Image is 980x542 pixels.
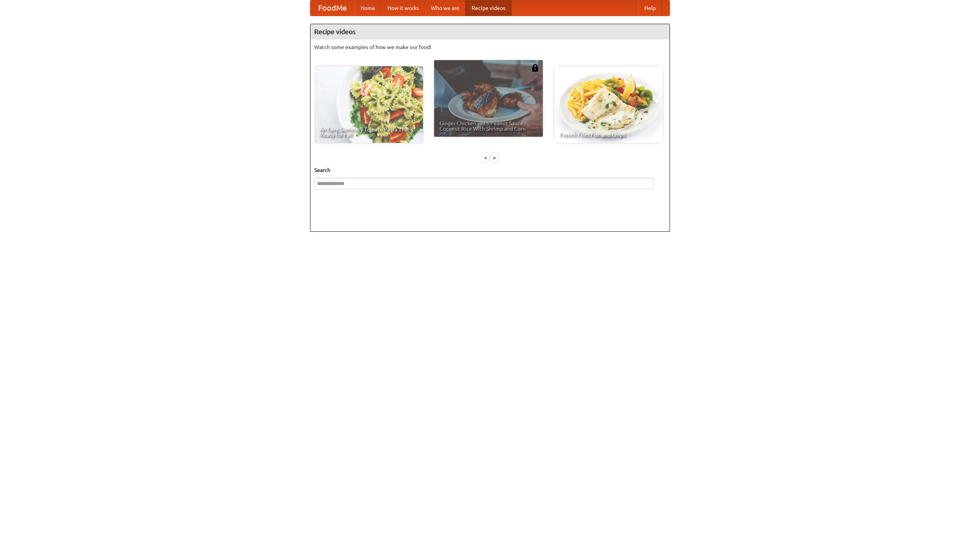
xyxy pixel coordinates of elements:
[425,0,465,16] a: Who we are
[310,24,670,39] h4: Recipe videos
[554,66,663,143] a: French Fries Fish and Chips
[314,166,666,174] h5: Search
[531,64,539,72] img: 483408.png
[314,43,666,51] p: Watch some examples of how we make our food!
[491,153,498,162] div: »
[560,132,658,138] span: French Fries Fish and Chips
[354,0,381,16] a: Home
[310,0,354,16] a: FoodMe
[314,66,423,143] a: An Easy, Summery Tomato Pasta That's Ready for Fall
[320,127,418,138] span: An Easy, Summery Tomato Pasta That's Ready for Fall
[381,0,425,16] a: How it works
[482,153,489,162] div: «
[465,0,511,16] a: Recipe videos
[638,0,662,16] a: Help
